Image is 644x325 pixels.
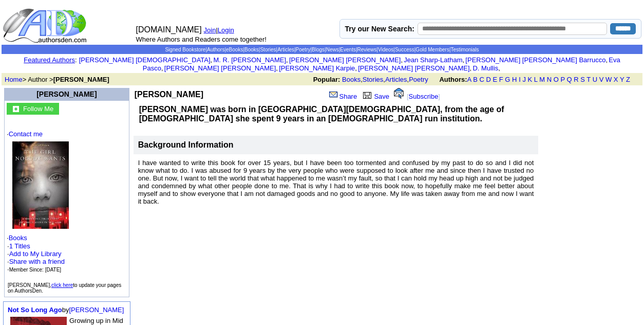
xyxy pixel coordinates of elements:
[329,91,338,99] img: share_page.gif
[403,58,404,63] font: i
[23,104,53,113] a: Follow Me
[313,76,639,83] font: , , ,
[53,76,109,83] b: [PERSON_NAME]
[5,76,109,83] font: > Author >
[528,76,533,83] a: K
[395,47,414,52] a: Success
[471,66,472,71] font: i
[136,35,267,43] font: Where Authors and Readers come together!
[472,64,498,72] a: D. Mullis
[165,47,479,52] span: | | | | | | | | | | | | | |
[415,47,449,52] a: Gold Members
[69,306,124,314] a: [PERSON_NAME]
[313,76,340,83] b: Popular:
[278,66,279,71] font: i
[13,106,19,112] img: gc.jpg
[143,56,620,72] a: Eva Pasco
[260,47,276,52] a: Stories
[574,76,578,83] a: R
[407,93,409,100] font: [
[357,47,377,52] a: Reviews
[138,140,234,149] b: Background Information
[626,76,630,83] a: Z
[361,93,389,100] a: Save
[244,47,259,52] a: Books
[135,90,203,99] b: [PERSON_NAME]
[8,306,124,314] font: by
[165,47,205,52] a: Signed Bookstore
[451,47,479,52] a: Testimonials
[136,25,202,34] font: [DOMAIN_NAME]
[580,76,585,83] a: S
[9,130,43,138] a: Contact me
[296,47,311,52] a: Poetry
[464,58,465,63] font: i
[547,76,552,83] a: N
[51,282,73,288] a: click here
[467,76,471,83] a: A
[3,8,89,44] img: logo_ad.gif
[479,76,484,83] a: C
[512,76,517,83] a: H
[362,91,373,99] img: library.gif
[539,76,545,83] a: M
[493,76,497,83] a: E
[345,25,414,33] label: Try our New Search:
[438,93,440,100] font: ]
[357,66,358,71] font: i
[500,66,501,71] font: i
[312,47,325,52] a: Blogs
[216,26,237,34] font: |
[505,76,510,83] a: G
[614,76,618,83] a: X
[608,58,609,63] font: i
[139,105,504,123] b: [PERSON_NAME] was born in [GEOGRAPHIC_DATA][DEMOGRAPHIC_DATA], from the age of [DEMOGRAPHIC_DATA]...
[586,76,591,83] a: T
[79,56,211,64] a: [PERSON_NAME] [DEMOGRAPHIC_DATA]
[486,76,490,83] a: D
[620,76,624,83] a: Y
[163,66,164,71] font: i
[8,306,62,314] a: Not So Long Ago
[9,234,27,242] a: Books
[560,76,564,83] a: P
[519,76,521,83] a: I
[164,64,276,72] a: [PERSON_NAME] [PERSON_NAME]
[605,76,612,83] a: W
[522,76,526,83] a: J
[23,105,53,113] font: Follow Me
[404,56,462,64] a: Jean Sharp-Latham
[409,76,428,83] a: Poetry
[218,26,234,34] a: Login
[204,26,216,34] a: Join
[465,56,605,64] a: [PERSON_NAME] [PERSON_NAME] Barrucco
[593,76,597,83] a: U
[363,76,383,83] a: Stories
[7,242,65,273] font: ·
[326,47,339,52] a: News
[9,242,30,250] a: 1 Titles
[394,88,404,99] img: alert.gif
[554,76,559,83] a: O
[599,76,604,83] a: V
[342,76,361,83] a: Books
[138,159,534,205] font: I have wanted to write this book for over 15 years, but I have been too tormented and confused by...
[534,76,538,83] a: L
[439,76,467,83] b: Authors:
[24,56,75,64] a: Featured Authors
[9,258,65,265] a: Share with a friend
[358,64,469,72] a: [PERSON_NAME] [PERSON_NAME]
[8,282,121,294] font: [PERSON_NAME], to update your pages on AuthorsDen.
[12,141,69,229] img: 47819.jpg
[9,250,62,258] a: Add to My Library
[289,56,401,64] a: [PERSON_NAME] [PERSON_NAME]
[340,47,356,52] a: Events
[499,76,503,83] a: F
[9,267,62,273] font: Member Since: [DATE]
[473,76,478,83] a: B
[566,76,572,83] a: Q
[385,76,407,83] a: Articles
[7,130,127,274] font: · ·
[288,58,289,63] font: i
